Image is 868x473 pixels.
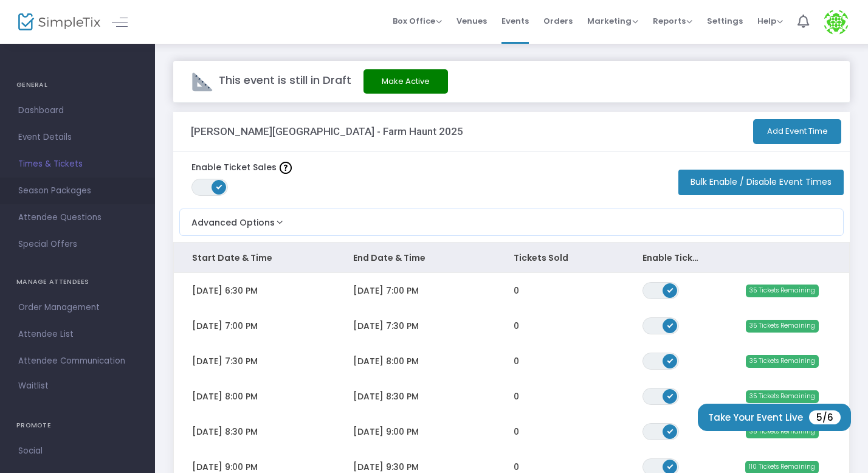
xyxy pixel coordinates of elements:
[514,285,519,297] span: 0
[353,355,419,367] span: [DATE] 8:00 PM
[746,426,819,438] span: 35 Tickets Remaining
[192,426,258,438] span: [DATE] 8:30 PM
[18,129,137,145] span: Event Details
[393,15,442,27] span: Box Office
[18,183,137,199] span: Season Packages
[667,393,673,399] span: ON
[192,285,258,297] span: [DATE] 6:30 PM
[18,156,137,172] span: Times & Tickets
[174,243,335,273] th: Start Date & Time
[746,320,819,332] span: 35 Tickets Remaining
[514,390,519,402] span: 0
[514,461,519,473] span: 0
[456,5,487,36] span: Venues
[514,320,519,332] span: 0
[335,243,496,273] th: End Date & Time
[707,5,743,36] span: Settings
[667,357,673,364] span: ON
[353,320,419,332] span: [DATE] 7:30 PM
[280,162,292,174] img: question-mark
[191,161,292,174] label: Enable Ticket Sales
[667,463,673,469] span: ON
[353,390,419,402] span: [DATE] 8:30 PM
[543,5,573,36] span: Orders
[18,210,137,226] span: Attendee Questions
[192,355,258,367] span: [DATE] 7:30 PM
[18,326,137,342] span: Attendee List
[678,170,844,195] button: Bulk Enable / Disable Event Times
[191,71,213,92] img: draft-event.png
[18,380,49,392] span: Waitlist
[653,15,692,27] span: Reports
[353,285,419,297] span: [DATE] 7:00 PM
[216,183,222,189] span: ON
[624,243,721,273] th: Enable Ticket Sales
[18,353,137,369] span: Attendee Communication
[192,390,258,402] span: [DATE] 8:00 PM
[667,428,673,434] span: ON
[353,461,419,473] span: [DATE] 9:30 PM
[363,69,448,94] button: Make Active
[746,390,819,402] span: 35 Tickets Remaining
[18,300,137,316] span: Order Management
[809,410,841,424] span: 5/6
[18,443,137,459] span: Social
[667,287,673,293] span: ON
[501,5,529,36] span: Events
[180,209,286,229] button: Advanced Options
[191,125,463,137] h3: [PERSON_NAME][GEOGRAPHIC_DATA] - Farm Haunt 2025
[746,355,819,367] span: 35 Tickets Remaining
[18,103,137,119] span: Dashboard
[353,426,419,438] span: [DATE] 9:00 PM
[219,72,351,88] span: This event is still in Draft
[757,15,783,27] span: Help
[587,15,638,27] span: Marketing
[698,404,851,431] button: Take Your Event Live5/6
[745,461,819,473] span: 110 Tickets Remaining
[16,413,139,438] h4: PROMOTE
[16,270,139,294] h4: MANAGE ATTENDEES
[495,243,624,273] th: Tickets Sold
[746,285,819,297] span: 35 Tickets Remaining
[16,73,139,97] h4: GENERAL
[18,236,137,252] span: Special Offers
[514,355,519,367] span: 0
[192,320,258,332] span: [DATE] 7:00 PM
[514,426,519,438] span: 0
[192,461,258,473] span: [DATE] 9:00 PM
[667,322,673,328] span: ON
[753,119,841,144] button: Add Event Time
